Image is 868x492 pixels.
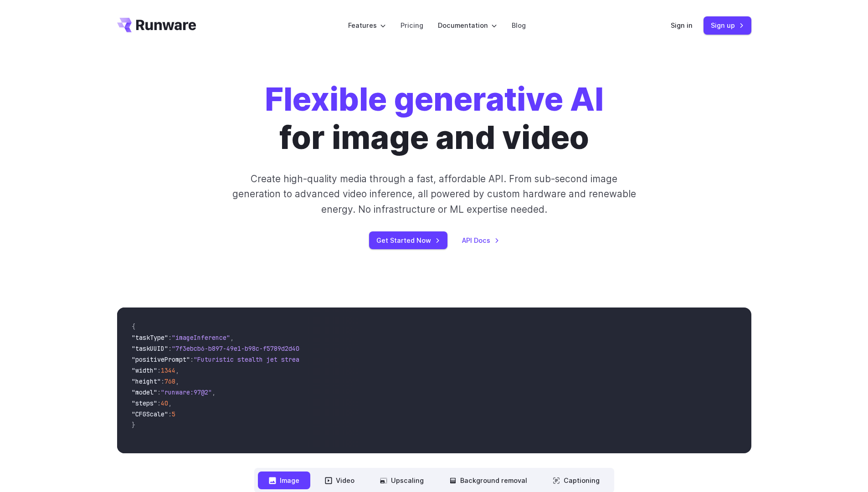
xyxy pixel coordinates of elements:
[157,366,161,374] span: :
[157,399,161,407] span: :
[132,388,157,396] span: "model"
[314,471,365,489] button: Video
[348,20,386,31] label: Features
[161,377,164,385] span: :
[671,20,693,31] a: Sign in
[161,399,168,407] span: 40
[168,410,172,418] span: :
[132,366,157,374] span: "width"
[172,410,175,418] span: 5
[168,399,172,407] span: ,
[132,344,168,353] span: "taskUUID"
[132,421,135,429] span: }
[369,471,435,489] button: Upscaling
[161,366,175,374] span: 1344
[265,80,604,157] h1: for image and video
[132,323,135,331] span: {
[132,333,168,342] span: "taskType"
[542,471,611,489] button: Captioning
[172,344,310,353] span: "7f3ebcb6-b897-49e1-b98c-f5789d2d40d7"
[438,20,497,31] label: Documentation
[194,355,525,364] span: "Futuristic stealth jet streaking through a neon-lit cityscape with glowing purple exhaust"
[172,333,230,342] span: "imageInference"
[438,471,538,489] button: Background removal
[168,333,172,342] span: :
[369,231,447,249] a: Get Started Now
[132,410,168,418] span: "CFGScale"
[175,377,179,385] span: ,
[175,366,179,374] span: ,
[212,388,216,396] span: ,
[164,377,175,385] span: 768
[512,20,526,31] a: Blog
[132,399,157,407] span: "steps"
[132,355,190,364] span: "positivePrompt"
[258,471,310,489] button: Image
[462,235,499,246] a: API Docs
[401,20,423,31] a: Pricing
[230,333,234,342] span: ,
[231,171,637,217] p: Create high-quality media through a fast, affordable API. From sub-second image generation to adv...
[704,16,751,34] a: Sign up
[157,388,161,396] span: :
[265,80,604,118] strong: Flexible generative AI
[117,18,196,32] a: Go to /
[190,355,194,364] span: :
[168,344,172,353] span: :
[161,388,212,396] span: "runware:97@2"
[132,377,161,385] span: "height"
